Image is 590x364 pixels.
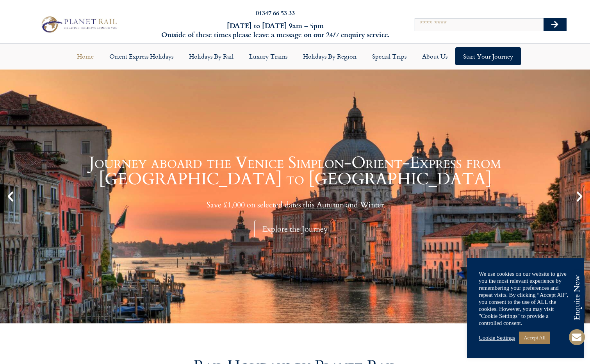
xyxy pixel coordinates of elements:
[544,18,566,31] button: Search
[102,47,181,65] a: Orient Express Holidays
[414,47,455,65] a: About Us
[241,47,295,65] a: Luxury Trains
[479,270,572,327] div: We use cookies on our website to give you the most relevant experience by remembering your prefer...
[573,190,586,203] div: Next slide
[364,47,414,65] a: Special Trips
[479,334,515,341] a: Cookie Settings
[256,8,295,17] a: 01347 66 53 33
[20,155,570,187] h1: Journey aboard the Venice Simplon-Orient-Express from [GEOGRAPHIC_DATA] to [GEOGRAPHIC_DATA]
[69,47,102,65] a: Home
[159,21,391,39] h6: [DATE] to [DATE] 9am – 5pm Outside of these times please leave a message on our 24/7 enquiry serv...
[181,47,241,65] a: Holidays by Rail
[4,190,17,203] div: Previous slide
[254,220,336,238] div: Explore the Journey
[4,47,586,65] nav: Menu
[455,47,521,65] a: Start your Journey
[295,47,364,65] a: Holidays by Region
[38,14,119,34] img: Planet Rail Train Holidays Logo
[20,200,570,210] p: Save £1,000 on selected dates this Autumn and Winter
[519,332,550,344] a: Accept All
